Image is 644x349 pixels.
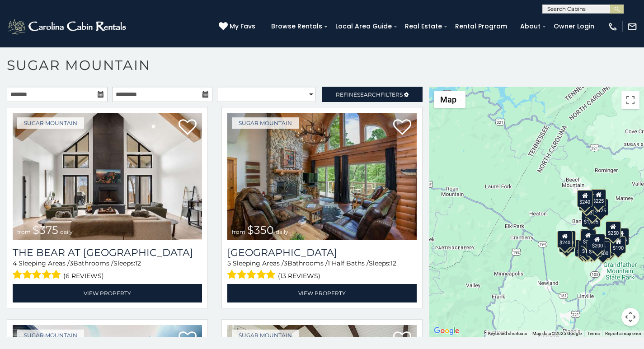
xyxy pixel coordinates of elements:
div: $195 [599,239,615,256]
a: Real Estate [400,19,447,33]
a: [GEOGRAPHIC_DATA] [227,247,417,259]
a: Owner Login [549,19,599,33]
a: The Bear At [GEOGRAPHIC_DATA] [13,247,202,259]
span: 4 [13,259,17,267]
button: Change map style [434,91,465,108]
a: About [516,19,545,33]
img: Grouse Moor Lodge [227,113,417,240]
img: mail-regular-white.png [627,22,637,32]
span: Search [357,91,381,98]
div: $190 [611,236,626,253]
a: The Bear At Sugar Mountain from $375 daily [13,113,202,240]
span: $375 [33,223,58,237]
span: Map [440,95,456,104]
img: The Bear At Sugar Mountain [13,113,202,240]
span: (13 reviews) [278,270,320,282]
h3: Grouse Moor Lodge [227,247,417,259]
div: $155 [613,228,629,245]
a: Sugar Mountain [232,117,299,129]
a: Sugar Mountain [232,330,299,341]
span: (6 reviews) [63,270,104,282]
span: 3 [70,259,73,267]
div: $1,095 [581,210,600,227]
div: $225 [591,189,606,206]
a: Sugar Mountain [17,117,84,129]
div: $155 [578,240,593,257]
span: Map data ©2025 Google [532,331,582,336]
div: $175 [579,239,595,256]
span: from [17,228,31,235]
h3: The Bear At Sugar Mountain [13,247,202,259]
a: Report a map error [605,331,641,336]
div: $210 [560,231,575,248]
div: $200 [589,234,605,251]
button: Keyboard shortcuts [488,330,527,337]
div: $300 [580,230,596,247]
div: Sleeping Areas / Bathrooms / Sleeps: [227,259,417,282]
span: My Favs [230,22,255,31]
span: 12 [390,259,396,267]
a: Rental Program [451,19,512,33]
span: 3 [284,259,287,267]
a: View Property [13,284,202,302]
button: Map camera controls [621,308,639,326]
a: Browse Rentals [267,19,327,33]
a: RefineSearchFilters [322,87,423,102]
a: Open this area in Google Maps (opens a new window) [432,325,461,337]
a: Local Area Guide [331,19,396,33]
div: $225 [560,232,576,249]
div: $125 [592,199,608,216]
span: 1 Half Baths / [328,259,369,267]
span: from [232,228,245,235]
a: View Property [227,284,417,302]
span: $350 [247,223,274,237]
div: Sleeping Areas / Bathrooms / Sleeps: [13,259,202,282]
a: Grouse Moor Lodge from $350 daily [227,113,417,240]
a: Add to favorites [179,118,197,137]
div: $190 [580,229,595,246]
span: 12 [135,259,141,267]
div: $240 [577,190,592,207]
span: daily [60,228,73,235]
span: daily [276,228,288,235]
img: Google [432,325,461,337]
div: $240 [557,231,572,248]
span: 5 [227,259,231,267]
div: $350 [587,240,602,257]
a: Add to favorites [393,118,411,137]
img: phone-regular-white.png [608,22,618,32]
button: Toggle fullscreen view [621,91,639,109]
a: Terms [587,331,600,336]
img: White-1-2.png [7,18,129,36]
a: My Favs [219,22,258,32]
div: $170 [578,194,594,211]
a: Sugar Mountain [17,330,84,341]
div: $250 [605,221,620,238]
span: Refine Filters [336,91,403,98]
